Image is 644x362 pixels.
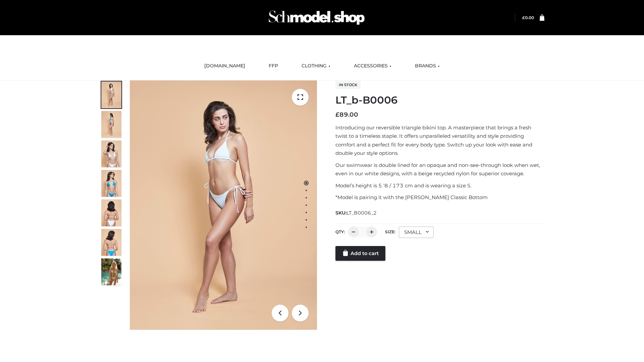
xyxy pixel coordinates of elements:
[335,94,544,106] h1: LT_b-B0006
[335,229,345,234] label: QTY:
[522,15,534,20] bdi: 0.00
[130,80,317,330] img: LT_b-B0006
[264,59,283,73] a: FFP
[199,59,250,73] a: [DOMAIN_NAME]
[346,210,377,216] span: LT_B0006_2
[101,229,121,256] img: ArielClassicBikiniTop_CloudNine_AzureSky_OW114ECO_8-scaled.jpg
[101,111,121,138] img: ArielClassicBikiniTop_CloudNine_AzureSky_OW114ECO_2-scaled.jpg
[335,81,361,89] span: In stock
[385,229,395,234] label: Size:
[335,181,544,190] p: Model’s height is 5 ‘8 / 173 cm and is wearing a size S.
[101,199,121,226] img: ArielClassicBikiniTop_CloudNine_AzureSky_OW114ECO_7-scaled.jpg
[335,246,385,261] a: Add to cart
[335,161,544,178] p: Our swimwear is double lined for an opaque and non-see-through look when wet, even in our white d...
[101,140,121,167] img: ArielClassicBikiniTop_CloudNine_AzureSky_OW114ECO_3-scaled.jpg
[335,111,339,118] span: £
[399,227,434,238] div: SMALL
[522,15,525,20] span: £
[266,4,367,31] img: Schmodel Admin 964
[101,170,121,197] img: ArielClassicBikiniTop_CloudNine_AzureSky_OW114ECO_4-scaled.jpg
[335,123,544,158] p: Introducing our reversible triangle bikini top. A masterpiece that brings a fresh twist to a time...
[335,111,358,118] bdi: 89.00
[101,258,121,285] img: Arieltop_CloudNine_AzureSky2.jpg
[101,81,121,108] img: ArielClassicBikiniTop_CloudNine_AzureSky_OW114ECO_1-scaled.jpg
[335,209,377,217] span: SKU:
[297,59,335,73] a: CLOTHING
[349,59,396,73] a: ACCESSORIES
[335,193,544,202] p: *Model is pairing it with the [PERSON_NAME] Classic Bottom
[522,15,534,20] a: £0.00
[410,59,445,73] a: BRANDS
